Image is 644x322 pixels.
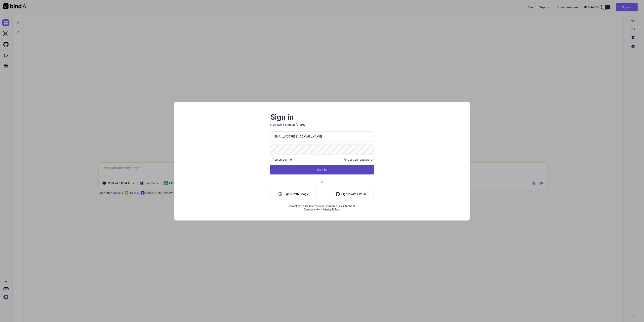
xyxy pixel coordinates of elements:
[285,123,305,127] div: Sign up for free
[270,189,317,199] button: Sign in with Google
[270,158,292,162] span: Remember me
[270,114,374,120] h2: Sign in
[323,208,340,211] a: Privacy Policy.
[270,165,374,174] button: Sign In
[270,123,374,131] p: New user?
[304,204,355,211] a: Terms of Service
[305,176,339,186] span: or
[336,192,340,196] img: github
[270,131,374,141] input: Login or Email
[328,189,374,199] button: Sign in with Github
[344,158,374,162] span: Forgot your password?
[278,192,282,196] img: google
[288,202,357,211] div: You acknowledge that you read, and agree to our and our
